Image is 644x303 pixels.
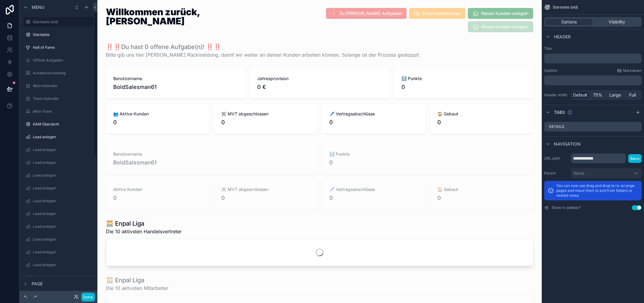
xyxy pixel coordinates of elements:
[544,156,569,161] label: URL path
[23,209,94,219] a: Lead anlegen
[544,54,642,63] div: scrollable content
[33,199,93,203] label: Lead anlegen
[23,17,94,27] a: Startseite (old)
[551,205,581,210] label: Show in sidebar?
[561,19,577,25] span: Options
[23,81,94,91] a: Mein Kalender
[23,183,94,193] a: Lead anlegen
[33,275,93,280] label: Lead anlegen
[553,5,578,10] span: Startseite (old)
[574,170,584,176] span: None
[33,250,93,255] label: Lead anlegen
[33,83,93,88] label: Mein Kalender
[23,68,94,78] a: Kundenverwaltung
[81,293,95,301] button: Done
[609,19,625,25] span: Visibility
[23,132,94,142] a: Lead anlegen
[617,68,642,73] a: Markdown
[33,109,93,114] label: Mein Team
[593,92,602,98] span: 75%
[33,19,90,24] label: Startseite (old)
[33,122,93,127] label: KAM Übersicht
[23,171,94,180] a: Lead anlegen
[33,45,93,50] label: Hall of Fame
[33,135,93,139] label: Lead anlegen
[33,96,93,101] label: Team Kalender
[23,247,94,257] a: Lead anlegen
[33,58,93,63] label: Offene Aufgaben
[544,93,569,97] label: Header width
[23,234,94,244] a: Lead anlegen
[33,262,93,267] label: Lead anlegen
[554,109,565,115] span: Tabs
[571,168,642,178] button: None
[629,92,636,98] span: Full
[554,141,581,147] span: Navigation
[23,119,94,129] a: KAM Übersicht
[554,34,571,40] span: Header
[556,183,638,198] p: You can now use drag and drop to re-arrange pages and move them to and from folders or nested views
[32,281,43,287] span: Page
[23,145,94,155] a: Lead anlegen
[23,196,94,206] a: Lead anlegen
[23,273,94,283] a: Lead anlegen
[33,173,93,178] label: Lead anlegen
[23,222,94,231] a: Lead anlegen
[33,237,93,242] label: Lead anlegen
[544,68,557,73] label: Subtitle
[33,160,93,165] label: Lead anlegen
[33,71,93,76] label: Kundenverwaltung
[23,158,94,167] a: Lead anlegen
[33,224,93,229] label: Lead anlegen
[32,4,44,10] span: Menu
[33,186,93,191] label: Lead anlegen
[628,154,642,163] button: Save
[544,171,569,176] label: Parent
[23,55,94,65] a: Offene Aufgaben
[33,32,93,37] label: Startseite
[549,124,564,129] label: Details
[573,92,587,98] span: Default
[544,76,642,85] div: scrollable content
[33,147,93,152] label: Lead anlegen
[623,68,642,73] span: Markdown
[23,107,94,116] a: Mein Team
[23,43,94,52] a: Hall of Fame
[23,260,94,270] a: Lead anlegen
[23,94,94,104] a: Team Kalender
[23,30,94,40] a: Startseite
[33,211,93,216] label: Lead anlegen
[609,92,621,98] span: Large
[544,46,642,51] label: Title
